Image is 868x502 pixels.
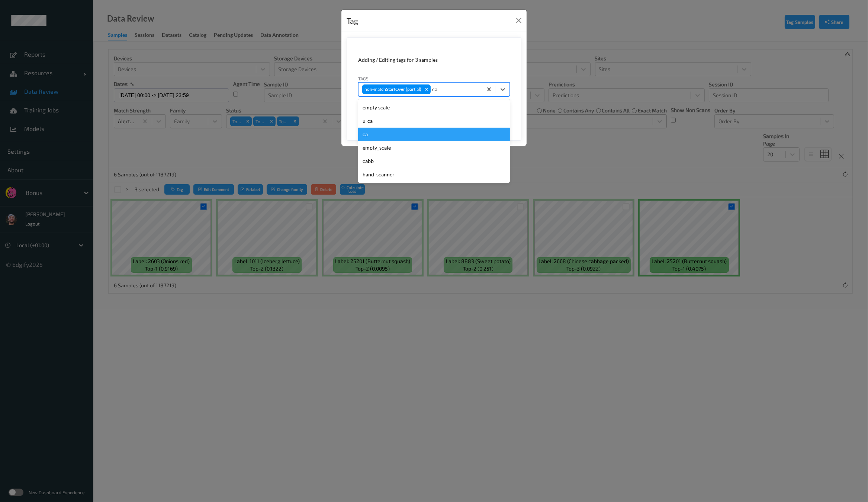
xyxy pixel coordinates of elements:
[422,84,431,94] div: Remove non-matchStartOver (partial)
[362,84,422,94] div: non-matchStartOver (partial)
[347,15,358,27] div: Tag
[358,114,510,128] div: u-ca
[358,128,510,141] div: ca
[358,56,510,64] div: Adding / Editing tags for 3 samples
[358,141,510,154] div: empty_scale
[358,154,510,168] div: cabb
[358,168,510,181] div: hand_scanner
[358,101,510,114] div: empty scale
[358,75,369,82] label: Tags
[514,15,524,26] button: Close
